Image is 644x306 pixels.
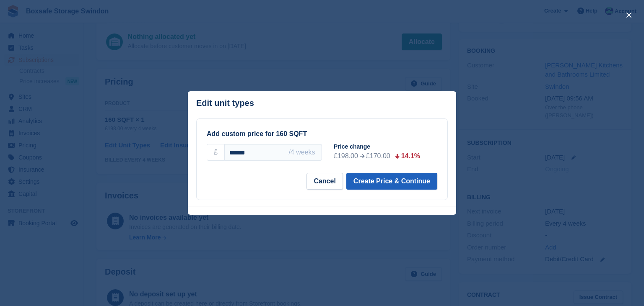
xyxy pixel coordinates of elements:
div: 14.1% [401,151,420,161]
button: Cancel [306,173,343,190]
button: close [622,8,636,22]
div: Price change [334,142,444,151]
p: Edit unit types [196,98,254,108]
button: Create Price & Continue [346,173,437,190]
div: £170.00 [366,151,390,161]
div: £198.00 [334,151,358,161]
div: Add custom price for 160 SQFT [207,129,437,139]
